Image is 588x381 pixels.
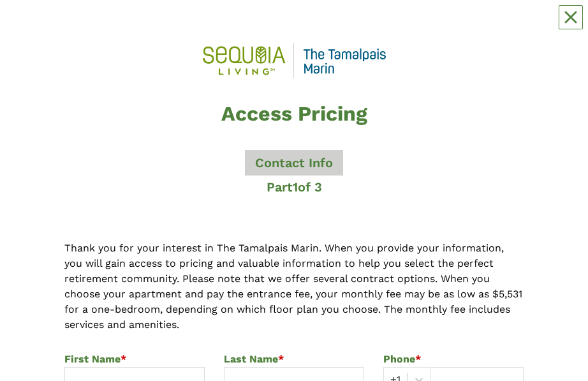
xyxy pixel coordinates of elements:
[245,150,343,176] span: Contact Info
[224,353,278,365] span: Last Name
[64,353,121,365] span: First Name
[383,353,415,365] span: Phone
[64,103,524,124] div: Access Pricing
[64,241,524,332] p: Thank you for your interest in The Tamalpais Marin. When you provide your information, you will g...
[559,5,583,29] button: Close
[267,177,322,197] div: Part 1 of 3
[188,33,401,88] img: a6c420de-8497-42f1-bb93-dbe7285bd216.png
